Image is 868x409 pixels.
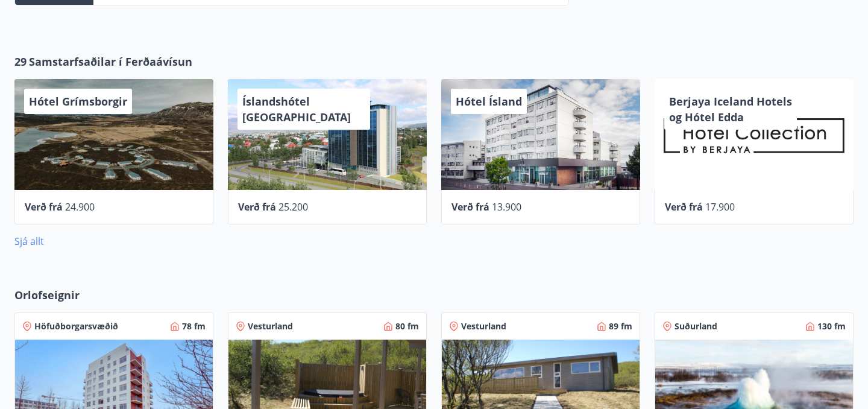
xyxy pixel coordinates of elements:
span: Verð frá [451,200,489,214]
span: Hótel Grímsborgir [29,94,127,109]
span: Verð frá [238,200,276,214]
span: Hótel Ísland [456,94,522,109]
span: 29 [14,54,27,69]
span: 17.900 [705,200,735,214]
span: 24.900 [65,200,95,214]
span: 130 fm [817,320,846,332]
span: Verð frá [25,200,63,214]
span: Vesturland [248,320,293,332]
span: 25.200 [278,200,308,214]
span: Verð frá [665,200,703,214]
span: Íslandshótel [GEOGRAPHIC_DATA] [242,94,351,124]
span: Berjaya Iceland Hotels og Hótel Edda [669,94,792,124]
span: 78 fm [182,320,206,332]
span: 80 fm [395,320,419,332]
span: Vesturland [461,320,506,332]
span: Samstarfsaðilar í Ferðaávísun [29,54,192,69]
span: 89 fm [609,320,632,332]
span: Orlofseignir [14,287,80,303]
span: 13.900 [492,200,521,214]
a: Sjá allt [14,235,44,248]
span: Suðurland [675,320,717,332]
span: Höfuðborgarsvæðið [34,320,118,332]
